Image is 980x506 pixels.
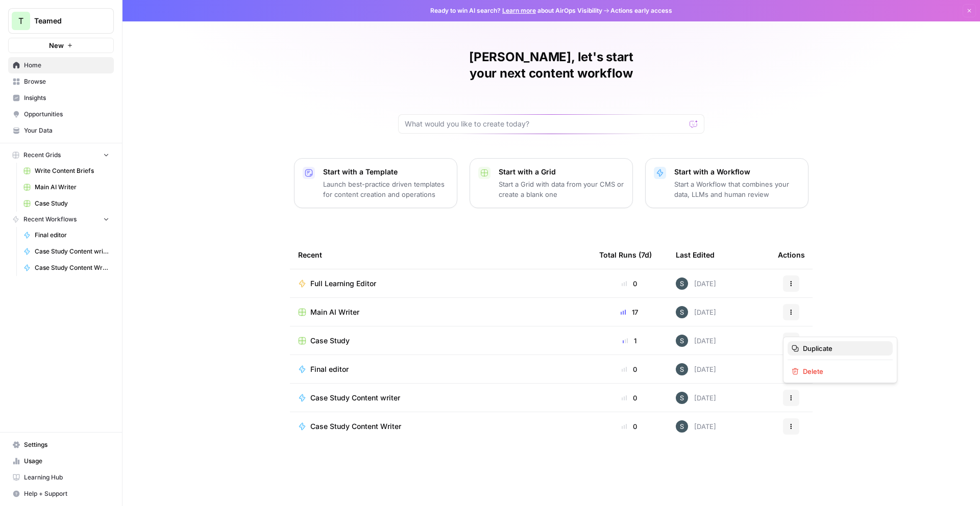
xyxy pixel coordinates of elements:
span: T [18,15,23,27]
a: Main AI Writer [298,307,583,317]
span: Your Data [24,126,109,135]
p: Start with a Template [323,167,449,177]
img: wr22xuj0hcyca7ve3yhbbn45oepg [676,420,688,433]
a: Main AI Writer [19,179,114,195]
a: Learn more [502,7,536,14]
a: Final editor [19,227,114,243]
span: Browse [24,77,109,86]
a: Learning Hub [8,469,114,486]
div: [DATE] [676,277,716,290]
button: Start with a WorkflowStart a Workflow that combines your data, LLMs and human review [645,158,808,208]
button: Recent Workflows [8,212,114,227]
div: Recent [298,241,583,269]
span: Duplicate [803,343,885,353]
p: Launch best-practice driven templates for content creation and operations [323,179,449,199]
span: Help + Support [24,489,109,498]
span: Final editor [35,231,109,240]
span: Case Study Content Writer [35,263,109,272]
button: Start with a TemplateLaunch best-practice driven templates for content creation and operations [294,158,457,208]
a: Full Learning Editor [298,279,583,289]
div: [DATE] [676,420,716,433]
div: Actions [778,241,805,269]
div: [DATE] [676,392,716,404]
img: wr22xuj0hcyca7ve3yhbbn45oepg [676,335,688,347]
div: 17 [599,307,659,317]
div: Total Runs (7d) [599,241,652,269]
span: Main AI Writer [310,307,359,317]
a: Settings [8,437,114,453]
span: New [49,40,64,50]
a: Case Study Content writer [298,393,583,403]
span: Home [24,61,109,70]
div: 0 [599,393,659,403]
button: Recent Grids [8,147,114,163]
span: Case Study Content Writer [310,421,401,432]
div: 0 [599,421,659,432]
div: [DATE] [676,335,716,347]
a: Write Content Briefs [19,163,114,179]
a: Your Data [8,122,114,139]
span: Case Study Content writer [35,247,109,256]
img: wr22xuj0hcyca7ve3yhbbn45oepg [676,306,688,318]
button: Help + Support [8,486,114,502]
a: Case Study Content writer [19,243,114,260]
button: New [8,38,114,53]
h1: [PERSON_NAME], let's start your next content workflow [398,49,704,82]
a: Case Study Content Writer [298,421,583,432]
p: Start with a Workflow [674,167,800,177]
span: Final editor [310,364,349,374]
span: Case Study Content writer [310,393,400,403]
span: Teamed [34,16,96,26]
img: wr22xuj0hcyca7ve3yhbbn45oepg [676,363,688,375]
span: Case Study [310,336,350,346]
span: Main AI Writer [35,183,109,192]
span: Recent Grids [23,150,61,160]
button: Start with a GridStart a Grid with data from your CMS or create a blank one [470,158,633,208]
span: Opportunities [24,110,109,119]
span: Recent Workflows [23,215,77,224]
a: Browse [8,73,114,90]
span: Write Content Briefs [35,166,109,175]
span: Actions early access [610,6,672,15]
a: Usage [8,453,114,469]
div: 1 [599,336,659,346]
a: Home [8,57,114,73]
span: Learning Hub [24,473,109,482]
div: [DATE] [676,363,716,375]
span: Settings [24,440,109,449]
div: Last Edited [676,241,715,269]
span: Case Study [35,199,109,208]
p: Start with a Grid [499,167,624,177]
a: Final editor [298,364,583,374]
div: [DATE] [676,306,716,318]
span: Ready to win AI search? about AirOps Visibility [430,6,602,15]
span: Usage [24,457,109,466]
div: 0 [599,279,659,289]
p: Start a Grid with data from your CMS or create a blank one [499,179,624,199]
button: Workspace: Teamed [8,8,114,34]
a: Opportunities [8,106,114,122]
div: 0 [599,364,659,374]
img: wr22xuj0hcyca7ve3yhbbn45oepg [676,392,688,404]
a: Case Study [19,195,114,212]
a: Insights [8,90,114,106]
p: Start a Workflow that combines your data, LLMs and human review [674,179,800,199]
span: Delete [803,366,885,376]
a: Case Study [298,336,583,346]
span: Full Learning Editor [310,279,376,289]
span: Insights [24,93,109,103]
input: What would you like to create today? [405,119,685,129]
a: Case Study Content Writer [19,260,114,276]
img: wr22xuj0hcyca7ve3yhbbn45oepg [676,277,688,290]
